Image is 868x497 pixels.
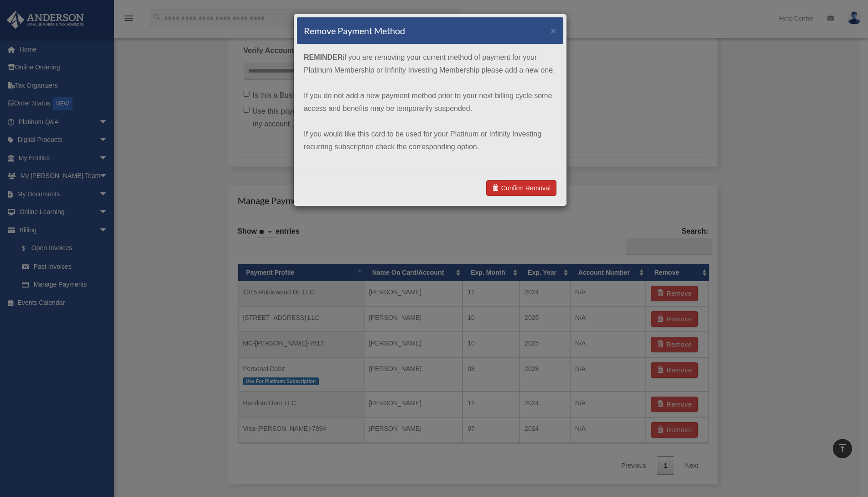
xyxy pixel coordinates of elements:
strong: REMINDER [304,53,343,61]
p: If you do not add a new payment method prior to your next billing cycle some access and benefits ... [304,89,556,115]
button: × [551,26,556,35]
h4: Remove Payment Method [304,24,405,37]
p: If you would like this card to be used for your Platinum or Infinity Investing recurring subscrip... [304,128,556,153]
a: Confirm Removal [486,180,556,196]
div: if you are removing your current method of payment for your Platinum Membership or Infinity Inves... [297,44,563,173]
